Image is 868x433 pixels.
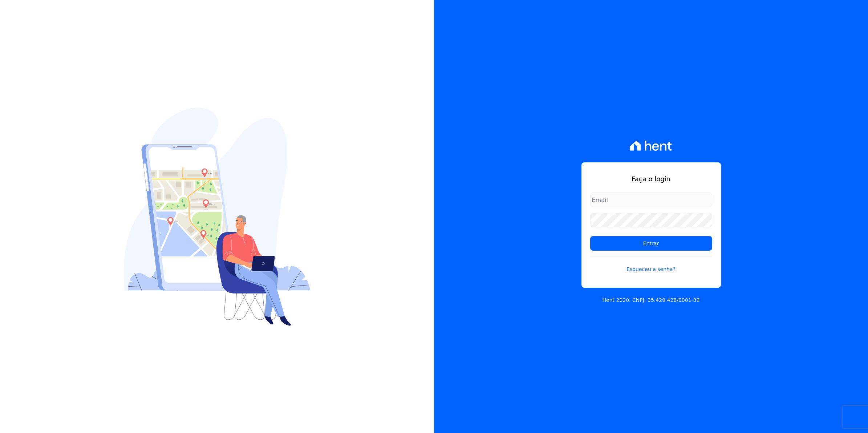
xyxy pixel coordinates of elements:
input: Email [590,193,712,207]
img: Login [124,108,311,326]
p: Hent 2020. CNPJ: 35.429.428/0001-39 [603,296,700,304]
input: Entrar [590,236,712,251]
h1: Faça o login [590,174,712,184]
a: Esqueceu a senha? [590,256,712,273]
